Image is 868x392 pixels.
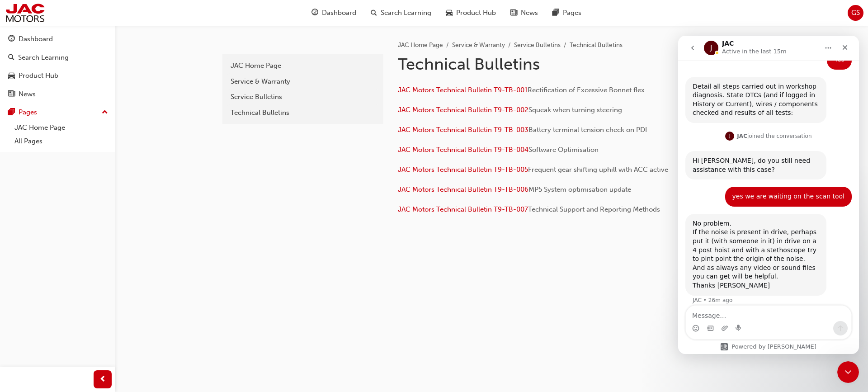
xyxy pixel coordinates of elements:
[4,29,112,104] button: DashboardSearch LearningProduct HubNews
[18,52,69,63] div: Search Learning
[231,61,375,71] div: JAC Home Page
[4,104,112,121] button: Pages
[528,205,660,213] span: Technical Support and Reporting Methods
[363,4,439,22] a: search-iconSearch Learning
[19,71,58,81] div: Product Hub
[8,72,15,80] span: car-icon
[8,109,15,117] span: pages-icon
[19,107,37,118] div: Pages
[231,108,375,118] div: Technical Bulletins
[102,107,108,118] span: up-icon
[322,8,356,18] span: Dashboard
[304,4,363,22] a: guage-iconDashboard
[398,185,528,194] a: JAC Motors Technical Bulletin T9-TB-006
[371,7,377,19] span: search-icon
[439,4,503,22] a: car-iconProduct Hub
[381,8,431,18] span: Search Learning
[231,76,375,87] div: Service & Warranty
[528,126,647,134] span: Battery terminal tension check on PDI
[456,8,496,18] span: Product Hub
[570,40,623,51] li: Technical Bulletins
[452,41,505,49] a: Service & Warranty
[226,58,380,74] a: JAC Home Page
[398,146,528,154] a: JAC Motors Technical Bulletin T9-TB-004
[11,134,112,148] a: All Pages
[4,31,112,47] a: Dashboard
[503,4,545,22] a: news-iconNews
[563,8,581,18] span: Pages
[545,4,589,22] a: pages-iconPages
[398,54,694,74] h1: Technical Bulletins
[226,74,380,90] a: Service & Warranty
[851,8,860,18] span: GS
[226,105,380,121] a: Technical Bulletins
[226,89,380,105] a: Service Bulletins
[8,54,14,62] span: search-icon
[5,3,46,23] img: jac-portal
[19,34,53,44] div: Dashboard
[398,126,528,134] a: JAC Motors Technical Bulletin T9-TB-003
[510,7,517,19] span: news-icon
[528,185,631,194] span: MP5 System optimisation update
[552,7,559,19] span: pages-icon
[398,106,528,114] a: JAC Motors Technical Bulletin T9-TB-002
[4,49,112,66] a: Search Learning
[311,7,318,19] span: guage-icon
[398,165,528,174] a: JAC Motors Technical Bulletin T9-TB-005
[19,89,36,99] div: News
[99,374,106,385] span: prev-icon
[837,361,859,383] iframe: Intercom live chat
[398,86,528,94] span: JAC Motors Technical Bulletin T9-TB-001
[4,67,112,84] a: Product Hub
[4,86,112,103] a: News
[528,146,599,154] span: Software Optimisation
[11,121,112,135] a: JAC Home Page
[398,41,443,49] a: JAC Home Page
[8,90,15,99] span: news-icon
[848,5,863,21] button: GS
[398,205,528,213] a: JAC Motors Technical Bulletin T9-TB-007
[521,8,538,18] span: News
[446,7,453,19] span: car-icon
[514,41,561,49] a: Service Bulletins
[678,36,859,354] iframe: Intercom live chat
